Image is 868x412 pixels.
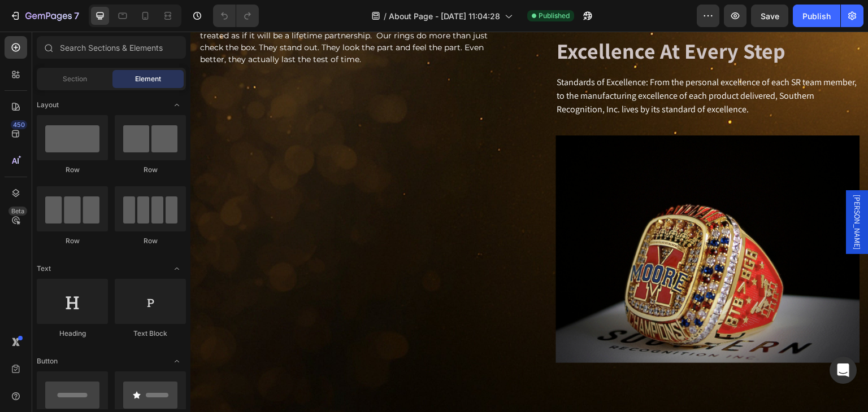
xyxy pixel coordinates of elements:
[366,104,670,332] img: Alt Image
[389,10,500,22] span: About Page - [DATE] 11:04:28
[115,328,186,339] div: Text Block
[11,120,27,129] div: 450
[37,328,108,339] div: Heading
[751,5,788,27] button: Save
[135,74,161,84] span: Element
[213,5,259,27] div: Undo/Redo
[761,11,779,21] span: Save
[74,9,79,23] p: 7
[37,236,108,246] div: Row
[37,100,59,110] span: Layout
[8,207,27,216] div: Beta
[37,36,186,59] input: Search Sections & Elements
[115,236,186,246] div: Row
[802,10,831,22] div: Publish
[168,352,186,370] span: Toggle open
[37,264,51,274] span: Text
[793,5,840,27] button: Publish
[661,163,672,218] span: [PERSON_NAME]
[168,96,186,114] span: Toggle open
[115,165,186,175] div: Row
[5,5,84,27] button: 7
[830,357,857,384] div: Open Intercom Messenger
[37,165,108,175] div: Row
[37,356,58,366] span: Button
[384,10,387,22] span: /
[539,11,570,21] span: Published
[367,7,669,33] p: Excellence At Every Step
[63,74,87,84] span: Section
[367,44,669,85] p: Standards of Excellence: From the personal excellence of each SR team member, to the manufacturin...
[190,32,868,412] iframe: Design area
[168,260,186,278] span: Toggle open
